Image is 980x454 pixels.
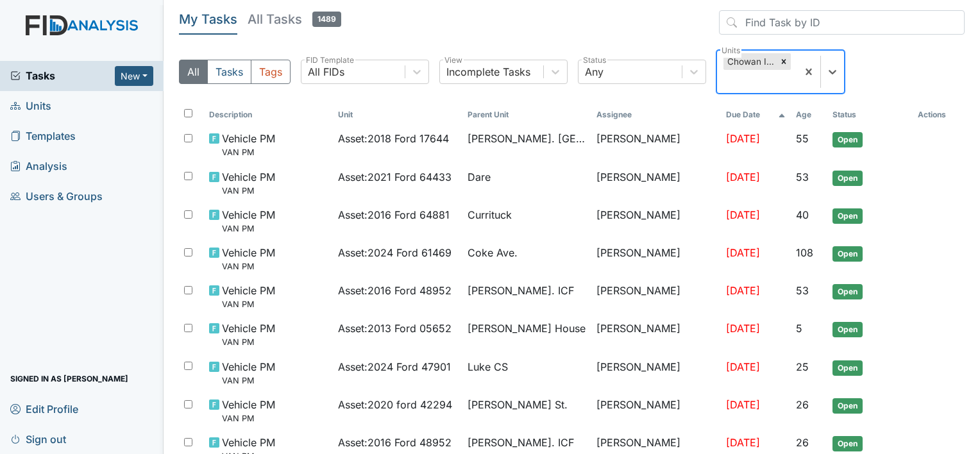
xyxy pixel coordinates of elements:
td: [PERSON_NAME] [591,278,721,315]
span: 53 [796,284,809,297]
small: VAN PM [222,374,275,387]
span: 26 [796,436,809,449]
small: VAN PM [222,298,275,310]
span: Edit Profile [10,399,78,419]
small: VAN PM [222,412,275,425]
span: [PERSON_NAME] House [468,321,586,336]
input: Toggle All Rows Selected [184,109,192,117]
span: Asset : 2018 Ford 17644 [338,131,449,146]
button: Tags [251,60,291,84]
td: [PERSON_NAME] [591,164,721,202]
span: Open [832,360,863,376]
span: Open [832,284,863,299]
span: [DATE] [726,171,760,183]
span: 26 [796,398,809,411]
span: [DATE] [726,284,760,297]
span: [DATE] [726,436,760,449]
span: Open [832,171,863,186]
span: Analysis [10,156,67,176]
span: Asset : 2016 Ford 48952 [338,283,452,298]
th: Toggle SortBy [333,104,462,126]
span: Vehicle PM VAN PM [222,169,275,197]
span: Asset : 2016 Ford 48952 [338,435,452,450]
div: Incomplete Tasks [446,64,530,80]
input: Find Task by ID [719,10,965,35]
span: Asset : 2024 Ford 61469 [338,245,452,260]
span: Signed in as [PERSON_NAME] [10,369,128,389]
span: [PERSON_NAME]. ICF [468,435,574,450]
h5: All Tasks [248,10,341,28]
td: [PERSON_NAME] [591,240,721,278]
th: Assignee [591,104,721,126]
div: All FIDs [308,64,344,80]
span: 108 [796,246,813,259]
span: Open [832,436,863,451]
span: 1489 [312,12,341,27]
div: Type filter [179,60,291,84]
span: 53 [796,171,809,183]
th: Toggle SortBy [827,104,913,126]
span: Luke CS [468,359,508,374]
span: Units [10,96,51,116]
small: VAN PM [222,185,275,197]
span: Open [832,246,863,262]
span: Vehicle PM VAN PM [222,207,275,235]
th: Actions [913,104,965,126]
button: Tasks [207,60,251,84]
span: Vehicle PM VAN PM [222,359,275,387]
span: Open [832,322,863,337]
th: Toggle SortBy [462,104,592,126]
a: Tasks [10,68,115,83]
span: [PERSON_NAME]. [GEOGRAPHIC_DATA] [468,131,587,146]
span: Vehicle PM VAN PM [222,245,275,273]
span: Vehicle PM VAN PM [222,321,275,348]
span: 55 [796,132,809,145]
span: Asset : 2013 Ford 05652 [338,321,452,336]
th: Toggle SortBy [204,104,334,126]
span: [DATE] [726,398,760,411]
span: Vehicle PM VAN PM [222,131,275,158]
th: Toggle SortBy [721,104,791,126]
span: Asset : 2016 Ford 64881 [338,207,450,223]
span: Asset : 2021 Ford 64433 [338,169,452,185]
small: VAN PM [222,146,275,158]
button: All [179,60,208,84]
span: Dare [468,169,491,185]
span: Users & Groups [10,187,103,206]
span: [DATE] [726,322,760,335]
span: Coke Ave. [468,245,518,260]
td: [PERSON_NAME] [591,315,721,353]
span: Open [832,398,863,414]
small: VAN PM [222,260,275,273]
span: Sign out [10,429,66,449]
span: [DATE] [726,132,760,145]
th: Toggle SortBy [791,104,828,126]
span: 5 [796,322,802,335]
span: 25 [796,360,809,373]
span: Templates [10,126,76,146]
span: Currituck [468,207,512,223]
h5: My Tasks [179,10,237,28]
span: [DATE] [726,360,760,373]
span: [DATE] [726,246,760,259]
td: [PERSON_NAME] [591,392,721,430]
span: Asset : 2024 Ford 47901 [338,359,451,374]
span: [PERSON_NAME] St. [468,397,568,412]
span: 40 [796,208,809,221]
small: VAN PM [222,223,275,235]
span: [DATE] [726,208,760,221]
span: [PERSON_NAME]. ICF [468,283,574,298]
td: [PERSON_NAME] [591,202,721,240]
td: [PERSON_NAME] [591,354,721,392]
span: Open [832,208,863,224]
button: New [115,66,153,86]
span: Vehicle PM VAN PM [222,283,275,310]
span: Asset : 2020 ford 42294 [338,397,452,412]
small: VAN PM [222,336,275,348]
span: Open [832,132,863,147]
div: Chowan ICF [723,53,777,70]
td: [PERSON_NAME] [591,126,721,164]
span: Vehicle PM VAN PM [222,397,275,425]
div: Any [585,64,604,80]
